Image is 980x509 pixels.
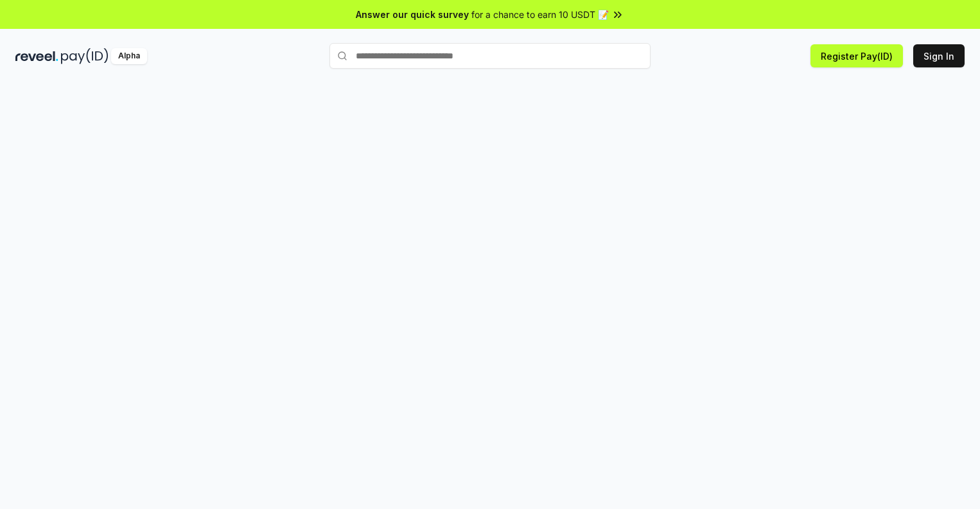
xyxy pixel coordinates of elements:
[471,8,609,21] span: for a chance to earn 10 USDT 📝
[61,48,109,64] img: pay_id
[15,48,58,64] img: reveel_dark
[913,44,965,67] button: Sign In
[810,44,903,67] button: Register Pay(ID)
[111,48,147,64] div: Alpha
[356,8,469,21] span: Answer our quick survey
